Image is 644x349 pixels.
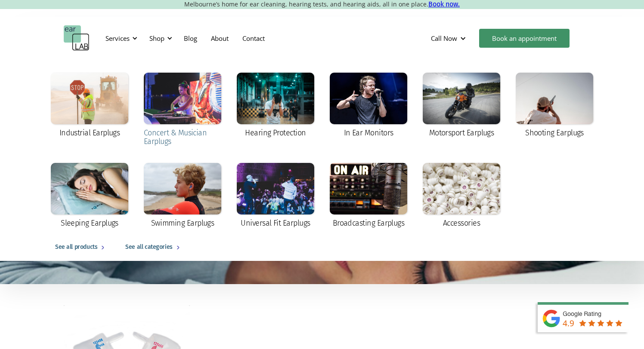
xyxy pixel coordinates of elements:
div: See all products [55,242,97,252]
a: See all products [46,233,117,261]
a: Hearing Protection [232,68,319,143]
a: Accessories [418,159,505,233]
div: In Ear Monitors [344,129,393,137]
div: See all categories [125,242,172,252]
div: Motorsport Earplugs [429,129,494,137]
a: Motorsport Earplugs [418,68,505,143]
div: Swimming Earplugs [151,219,214,227]
a: Blog [177,26,204,51]
div: Call Now [424,25,475,51]
a: Contact [235,26,272,51]
a: Industrial Earplugs [46,68,133,143]
div: Shop [149,34,164,43]
a: Shooting Earplugs [511,68,598,143]
a: Universal Fit Earplugs [232,159,319,233]
a: See all categories [117,233,192,261]
a: Broadcasting Earplugs [325,159,412,233]
a: Sleeping Earplugs [46,159,133,233]
div: Sleeping Earplugs [61,219,118,227]
div: Universal Fit Earplugs [241,219,310,227]
div: Services [105,34,130,43]
div: Accessories [443,219,480,227]
div: Call Now [431,34,457,43]
a: In Ear Monitors [325,68,412,143]
a: About [204,26,235,51]
div: Broadcasting Earplugs [333,219,405,227]
div: Services [100,25,140,51]
div: Shop [144,25,175,51]
a: Swimming Earplugs [139,159,226,233]
a: home [64,25,90,51]
div: Industrial Earplugs [59,129,120,137]
div: Hearing Protection [245,129,306,137]
div: Shooting Earplugs [525,129,584,137]
a: Book an appointment [479,29,570,48]
div: Concert & Musician Earplugs [144,129,221,146]
a: Concert & Musician Earplugs [139,68,226,152]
